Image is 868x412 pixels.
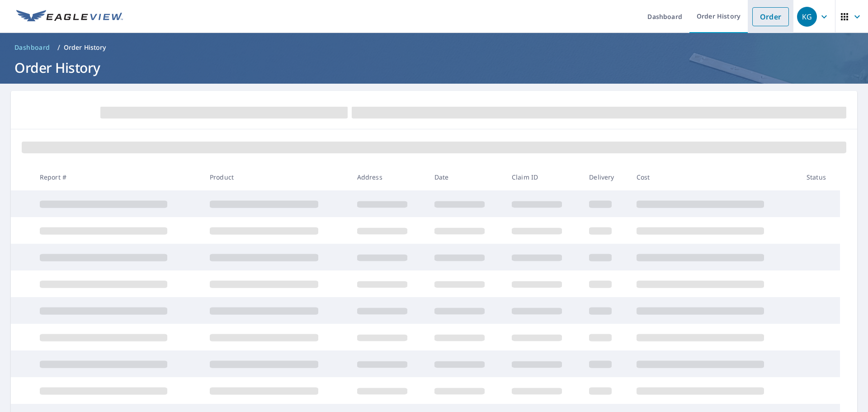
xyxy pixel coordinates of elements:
[11,58,857,77] h1: Order History
[799,164,840,190] th: Status
[11,40,857,55] nav: breadcrumb
[14,43,50,52] span: Dashboard
[203,164,350,190] th: Product
[505,164,582,190] th: Claim ID
[57,42,60,53] li: /
[582,164,629,190] th: Delivery
[629,164,799,190] th: Cost
[33,164,203,190] th: Report #
[797,7,817,27] div: KG
[64,43,106,52] p: Order History
[11,40,54,55] a: Dashboard
[427,164,505,190] th: Date
[16,10,123,24] img: EV Logo
[350,164,427,190] th: Address
[752,7,789,26] a: Order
